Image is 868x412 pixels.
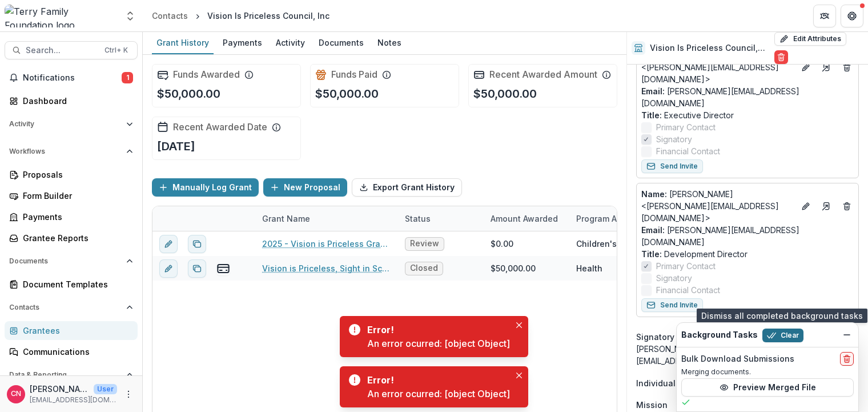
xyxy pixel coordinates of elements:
[817,58,835,77] a: Go to contact
[5,115,138,133] button: Open Activity
[840,328,854,342] button: Dismiss
[840,61,854,74] button: Deletes
[636,399,668,411] span: Mission
[122,387,135,401] button: More
[5,229,138,247] a: Grantee Reports
[5,69,138,87] button: Notifications1
[367,323,505,337] div: Error!
[5,321,138,340] a: Grantees
[122,5,138,27] button: Open entity switcher
[9,257,122,265] span: Documents
[255,213,317,225] div: Grant Name
[681,378,854,397] button: Preview Merged File
[352,178,462,197] button: Export Grant History
[147,7,192,24] a: Contacts
[840,199,854,213] button: Deletes
[11,390,21,398] div: Carol Nieves
[23,190,128,202] div: Form Builder
[367,387,510,401] div: An error ocurred: [object Object]
[840,352,854,366] button: delete
[5,41,138,59] button: Search...
[373,34,406,51] div: Notes
[569,213,641,225] div: Program Areas
[9,147,122,155] span: Workflows
[159,259,178,278] button: edit
[656,284,720,296] span: Financial Contact
[641,224,854,248] a: Email: [PERSON_NAME][EMAIL_ADDRESS][DOMAIN_NAME]
[255,206,398,231] div: Grant Name
[23,169,128,181] div: Proposals
[218,34,267,51] div: Payments
[774,32,846,46] button: Edit Attributes
[484,213,565,225] div: Amount Awarded
[641,86,665,96] span: Email:
[681,330,758,340] h2: Background Tasks
[641,110,662,120] span: Title :
[122,72,133,83] span: 1
[367,373,505,387] div: Error!
[484,206,569,231] div: Amount Awarded
[173,122,267,133] h2: Recent Awarded Date
[147,7,334,24] nav: breadcrumb
[30,395,117,405] p: [EMAIL_ADDRESS][DOMAIN_NAME]
[641,109,854,121] p: Executive Director
[314,32,368,54] a: Documents
[173,69,240,80] h2: Funds Awarded
[263,178,347,197] button: New Proposal
[636,331,674,343] span: Signatory
[576,238,648,250] div: Children's Services
[641,225,665,235] span: Email:
[641,85,854,109] a: Email: [PERSON_NAME][EMAIL_ADDRESS][DOMAIN_NAME]
[491,262,536,274] div: $50,000.00
[491,238,513,250] div: $0.00
[641,159,703,173] button: Send Invite
[576,262,602,274] div: Health
[5,186,138,205] a: Form Builder
[656,145,720,157] span: Financial Contact
[641,248,854,260] p: Development Director
[410,239,439,249] span: Review
[5,298,138,317] button: Open Contacts
[152,10,188,22] div: Contacts
[216,262,230,275] button: view-payments
[641,49,794,85] a: Name: [PERSON_NAME] Stakes <[PERSON_NAME][EMAIL_ADDRESS][DOMAIN_NAME]>
[152,32,214,54] a: Grant History
[656,133,692,145] span: Signatory
[398,213,437,225] div: Status
[799,61,813,74] button: Edit
[5,91,138,110] a: Dashboard
[813,5,836,27] button: Partners
[5,5,118,27] img: Terry Family Foundation logo
[681,354,794,364] h2: Bulk Download Submissions
[5,207,138,226] a: Payments
[23,325,128,337] div: Grantees
[331,69,377,80] h2: Funds Paid
[5,366,138,384] button: Open Data & Reporting
[569,206,655,231] div: Program Areas
[473,85,537,102] p: $50,000.00
[650,43,770,53] h2: Vision Is Priceless Council, Inc
[641,189,667,199] span: Name :
[841,5,863,27] button: Get Help
[9,371,122,379] span: Data & Reporting
[157,85,220,102] p: $50,000.00
[23,211,128,223] div: Payments
[636,377,680,389] p: Individuals
[157,138,195,155] p: [DATE]
[26,46,98,55] span: Search...
[271,34,310,51] div: Activity
[641,49,794,85] p: [PERSON_NAME] Stakes <[PERSON_NAME][EMAIL_ADDRESS][DOMAIN_NAME]>
[398,206,484,231] div: Status
[23,95,128,107] div: Dashboard
[102,44,130,57] div: Ctrl + K
[5,275,138,294] a: Document Templates
[489,69,597,80] h2: Recent Awarded Amount
[314,34,368,51] div: Documents
[512,318,526,332] button: Close
[762,329,803,342] button: Clear
[799,199,813,213] button: Edit
[5,165,138,184] a: Proposals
